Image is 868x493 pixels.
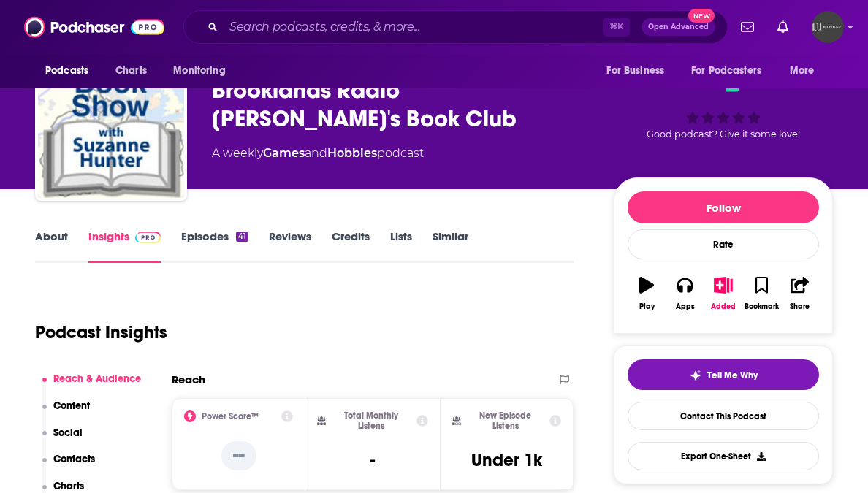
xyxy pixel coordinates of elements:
span: Charts [115,61,147,81]
a: Credits [332,229,370,263]
div: Apps [676,302,695,311]
button: tell me why sparkleTell Me Why [628,359,819,390]
button: Content [42,400,91,427]
button: Follow [628,191,819,223]
button: Share [781,267,819,320]
p: Contacts [53,453,95,465]
div: 41 [236,232,248,242]
h1: Podcast Insights [35,321,167,343]
button: Show profile menu [812,11,844,43]
h3: - [370,449,375,471]
span: For Business [606,61,664,81]
img: Podchaser - Follow, Share and Rate Podcasts [24,13,164,41]
img: User Profile [812,11,844,43]
img: Podchaser Pro [135,232,161,243]
span: ⌘ K [603,18,630,37]
div: Bookmark [745,302,779,311]
a: Show notifications dropdown [735,15,760,39]
span: More [790,61,815,81]
a: Lists [390,229,412,263]
span: Monitoring [173,61,225,81]
button: open menu [780,57,833,85]
a: Similar [433,229,468,263]
div: Play [639,302,655,311]
button: open menu [596,57,682,85]
button: Added [704,267,742,320]
h2: Power Score™ [202,411,259,421]
button: Play [628,267,666,320]
a: Games [263,146,305,160]
span: Good podcast? Give it some love! [647,129,800,140]
button: Bookmark [742,267,780,320]
a: About [35,229,68,263]
h2: New Episode Listens [467,410,544,431]
a: Contact This Podcast [628,402,819,430]
input: Search podcasts, credits, & more... [224,15,603,39]
span: New [688,9,715,23]
p: Social [53,427,83,439]
a: Show notifications dropdown [772,15,794,39]
span: Podcasts [45,61,88,81]
button: open menu [35,57,107,85]
span: and [305,146,327,160]
h2: Total Monthly Listens [332,410,410,431]
p: -- [221,441,256,470]
span: Tell Me Why [707,370,758,381]
button: open menu [682,57,783,85]
h3: Under 1k [471,449,542,471]
button: Apps [666,267,704,320]
a: Episodes41 [181,229,248,263]
button: Export One-Sheet [628,442,819,470]
p: Charts [53,480,84,492]
span: For Podcasters [691,61,761,81]
button: Open AdvancedNew [642,18,715,36]
h2: Reach [172,372,205,386]
a: Charts [106,57,156,85]
button: open menu [163,57,244,85]
span: Logged in as mbrown64240 [812,11,844,43]
div: Rate [628,229,819,259]
div: A weekly podcast [212,145,424,162]
button: Social [42,427,83,454]
div: Search podcasts, credits, & more... [183,10,728,44]
div: Share [790,302,810,311]
p: Reach & Audience [53,372,141,385]
p: Content [53,400,90,412]
div: Good podcast? Give it some love! [614,62,833,153]
img: Brooklands Radio Michelle's Book Club [38,52,184,198]
button: Contacts [42,453,96,480]
a: InsightsPodchaser Pro [88,229,161,263]
span: Open Advanced [648,23,709,31]
a: Hobbies [327,146,377,160]
img: tell me why sparkle [690,370,701,381]
button: Reach & Audience [42,372,142,400]
a: Reviews [269,229,311,263]
div: Added [711,302,736,311]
